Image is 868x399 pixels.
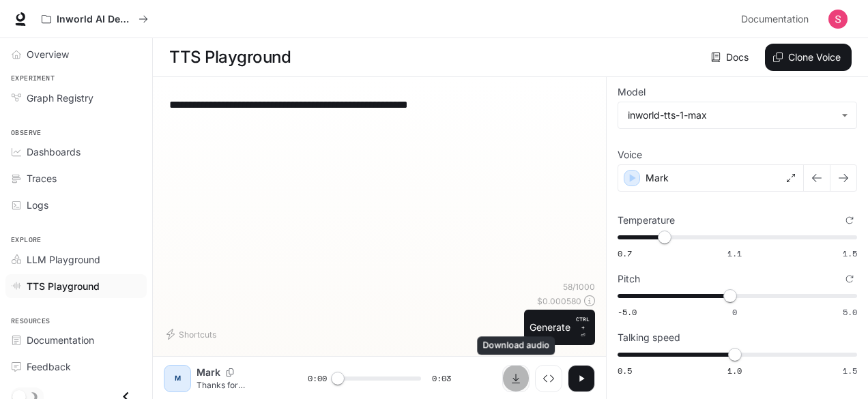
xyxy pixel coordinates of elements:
[828,10,848,29] img: User avatar
[842,213,857,228] button: Reset to default
[220,368,240,376] button: Copy Voice ID
[164,323,222,345] button: Shortcuts
[727,248,742,259] span: 1.1
[27,47,69,61] span: Overview
[524,310,595,345] button: GenerateCTRL +⏎
[27,91,93,105] span: Graph Registry
[5,328,147,352] a: Documentation
[535,365,562,392] button: Inspect
[197,379,275,391] p: Thanks for watching! Did your favorite win? Comment below
[646,171,669,185] p: Mark
[628,108,835,122] div: inworld-tts-1-max
[27,171,57,186] span: Traces
[618,248,632,259] span: 0.7
[27,333,94,347] span: Documentation
[576,315,590,331] p: CTRL +
[169,44,291,71] h1: TTS Playground
[824,5,852,33] button: User avatar
[727,365,742,376] span: 1.0
[5,86,147,110] a: Graph Registry
[5,248,147,271] a: LLM Playground
[5,42,147,66] a: Overview
[618,306,637,318] span: -5.0
[741,11,809,28] span: Documentation
[5,140,147,164] a: Dashboards
[618,87,646,97] p: Model
[618,365,632,376] span: 0.5
[432,372,451,385] span: 0:03
[576,315,590,340] p: ⏎
[502,365,530,392] button: Download audio
[27,279,100,293] span: TTS Playground
[708,44,754,71] a: Docs
[197,366,220,379] p: Mark
[618,216,675,225] p: Temperature
[843,365,857,376] span: 1.5
[618,333,680,342] p: Talking speed
[5,355,147,379] a: Feedback
[57,14,133,25] p: Inworld AI Demos
[736,5,819,33] a: Documentation
[5,274,147,298] a: TTS Playground
[843,248,857,259] span: 1.5
[35,5,154,33] button: All workspaces
[765,44,852,71] button: Clone Voice
[618,274,640,284] p: Pitch
[27,145,81,159] span: Dashboards
[618,102,856,128] div: inworld-tts-1-max
[842,271,857,286] button: Reset to default
[5,193,147,217] a: Logs
[477,336,555,355] div: Download audio
[167,368,188,389] div: M
[618,150,642,160] p: Voice
[308,372,327,385] span: 0:00
[5,166,147,190] a: Traces
[27,198,48,212] span: Logs
[732,306,737,318] span: 0
[27,359,71,374] span: Feedback
[27,252,100,267] span: LLM Playground
[843,306,857,318] span: 5.0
